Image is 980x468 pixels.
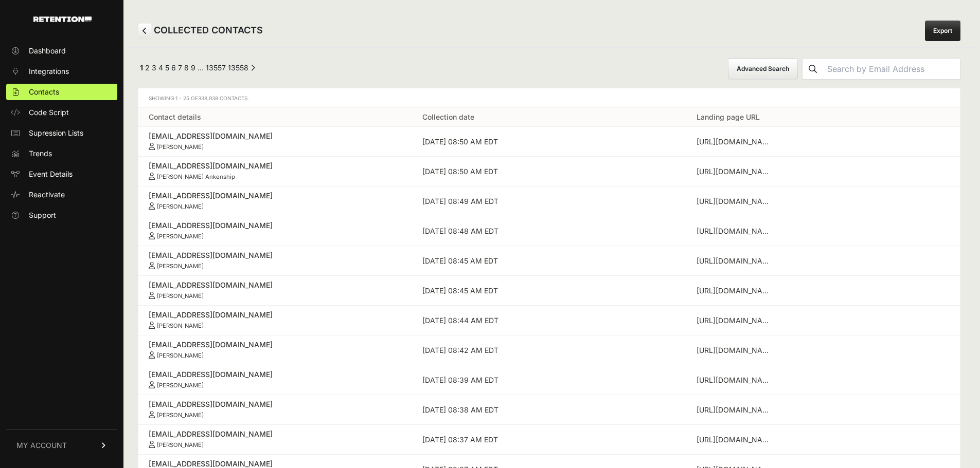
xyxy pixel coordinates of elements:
span: Dashboard [29,46,66,56]
td: [DATE] 08:48 AM EDT [412,216,686,246]
td: [DATE] 08:44 AM EDT [412,306,686,335]
div: https://dentalexcellenceva.com/ad/landing/google-ads/dental-implants/?gad_source=1&gad_campaignid... [697,315,774,326]
div: https://crownpointsmiles.com/ad/landing/performance-max/dentist-near-me/?gad_source=1&gad_campaig... [697,375,774,385]
div: https://www.apexautomotive.com/?gad_source=1&gad_campaignid=15002439732 [697,286,774,296]
td: [DATE] 08:42 AM EDT [412,335,686,365]
a: Reactivate [6,186,117,203]
a: Page 13558 [228,63,248,72]
a: Page 2 [145,63,150,72]
td: [DATE] 08:45 AM EDT [412,276,686,306]
div: [EMAIL_ADDRESS][DOMAIN_NAME] [149,191,402,201]
a: Contacts [6,84,117,100]
div: https://brockportsmiles.com/ [697,226,774,236]
small: [PERSON_NAME] [157,382,204,389]
input: Search by Email Address [823,59,960,79]
a: [EMAIL_ADDRESS][DOMAIN_NAME] [PERSON_NAME] Ankenship [149,161,402,180]
a: Page 6 [171,63,176,72]
a: Collection date [422,113,474,121]
a: Code Script [6,104,117,121]
td: [DATE] 08:49 AM EDT [412,186,686,216]
td: [DATE] 08:50 AM EDT [412,127,686,157]
div: https://montclairsouthdental.com/staff/?gad_source=1&gad_campaignid=21608610935&gbraid=0AAAAAC_oC... [697,137,774,147]
img: Retention.com [33,16,92,22]
small: [PERSON_NAME] [157,263,204,270]
a: [EMAIL_ADDRESS][DOMAIN_NAME] [PERSON_NAME] [149,250,402,270]
small: [PERSON_NAME] [157,203,204,210]
a: [EMAIL_ADDRESS][DOMAIN_NAME] [PERSON_NAME] [149,369,402,389]
div: [EMAIL_ADDRESS][DOMAIN_NAME] [149,280,402,290]
small: [PERSON_NAME] [157,292,204,299]
div: [EMAIL_ADDRESS][DOMAIN_NAME] [149,369,402,380]
div: [EMAIL_ADDRESS][DOMAIN_NAME] [149,161,402,171]
small: [PERSON_NAME] Ankenship [157,173,235,180]
h2: COLLECTED CONTACTS [138,23,263,39]
div: [EMAIL_ADDRESS][DOMAIN_NAME] [149,131,402,141]
small: [PERSON_NAME] [157,411,204,419]
td: [DATE] 08:38 AM EDT [412,395,686,425]
em: Page 1 [140,63,143,72]
a: [EMAIL_ADDRESS][DOMAIN_NAME] [PERSON_NAME] [149,280,402,299]
td: [DATE] 08:37 AM EDT [412,425,686,455]
button: Advanced Search [728,58,798,80]
a: Page 4 [158,63,163,72]
a: Dashboard [6,43,117,59]
a: Landing page URL [697,113,760,121]
div: [EMAIL_ADDRESS][DOMAIN_NAME] [149,250,402,260]
span: Integrations [29,66,69,77]
a: Supression Lists [6,125,117,141]
span: … [198,63,204,72]
div: https://joppafamilydentistry.com/ [697,345,774,355]
small: [PERSON_NAME] [157,143,204,151]
a: [EMAIL_ADDRESS][DOMAIN_NAME] [PERSON_NAME] [149,399,402,419]
div: https://www.avsdental.com/ [697,196,774,207]
a: [EMAIL_ADDRESS][DOMAIN_NAME] [PERSON_NAME] [149,310,402,329]
span: Supression Lists [29,128,83,138]
div: https://elegantdentalarts.com/ [697,405,774,415]
a: Integrations [6,63,117,80]
span: 338,938 Contacts. [198,95,249,101]
div: Pagination [138,63,255,76]
div: [EMAIL_ADDRESS][DOMAIN_NAME] [149,310,402,320]
span: Event Details [29,169,73,179]
a: Trends [6,145,117,162]
a: [EMAIL_ADDRESS][DOMAIN_NAME] [PERSON_NAME] [149,131,402,151]
span: Reactivate [29,190,65,200]
span: Code Script [29,107,69,118]
small: [PERSON_NAME] [157,352,204,359]
a: Page 3 [152,63,156,72]
small: [PERSON_NAME] [157,233,204,240]
a: [EMAIL_ADDRESS][DOMAIN_NAME] [PERSON_NAME] [149,191,402,210]
a: Page 5 [165,63,169,72]
td: [DATE] 08:39 AM EDT [412,365,686,395]
div: https://dentalsuitelife.com/services/night-guards/ [697,435,774,445]
div: [EMAIL_ADDRESS][DOMAIN_NAME] [149,399,402,409]
a: [EMAIL_ADDRESS][DOMAIN_NAME] [PERSON_NAME] [149,429,402,448]
span: Trends [29,148,52,159]
a: Page 13557 [206,63,226,72]
a: Page 7 [178,63,182,72]
a: Page 9 [191,63,195,72]
a: [EMAIL_ADDRESS][DOMAIN_NAME] [PERSON_NAME] [149,220,402,240]
div: [EMAIL_ADDRESS][DOMAIN_NAME] [149,340,402,350]
small: [PERSON_NAME] [157,322,204,329]
td: [DATE] 08:45 AM EDT [412,246,686,276]
div: [EMAIL_ADDRESS][DOMAIN_NAME] [149,429,402,439]
span: Support [29,210,56,220]
a: Export [925,21,960,41]
td: [DATE] 08:50 AM EDT [412,157,686,186]
a: MY ACCOUNT [6,429,117,461]
span: MY ACCOUNT [16,440,67,451]
div: https://www.pain7.com/?fbclid=IwZXh0bgNhZW0BMABhZGlkAAAF6JohMtcBHrjBLaDzGP7z4opxF4zA7_pGae4Ks9-In... [697,256,774,266]
div: [EMAIL_ADDRESS][DOMAIN_NAME] [149,220,402,231]
span: Showing 1 - 25 of [149,95,249,101]
a: Event Details [6,166,117,182]
a: Support [6,207,117,223]
a: [EMAIL_ADDRESS][DOMAIN_NAME] [PERSON_NAME] [149,340,402,359]
div: https://www.pain7.com/nyc?gad_source=1&gad_campaignid=21305676210&gclid=Cj0KCQjw0Y3HBhCxARIsAN793... [697,166,774,177]
a: Page 8 [184,63,189,72]
span: Contacts [29,87,59,97]
a: Contact details [149,113,201,121]
small: [PERSON_NAME] [157,441,204,448]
